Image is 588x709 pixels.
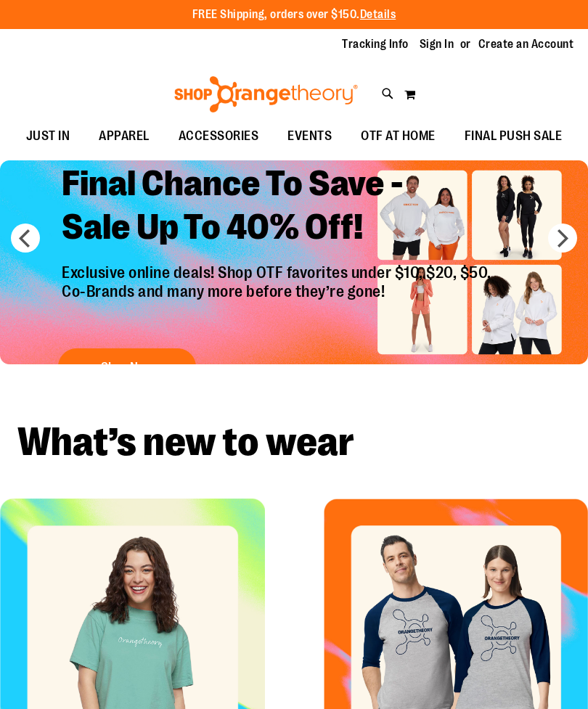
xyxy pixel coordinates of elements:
[99,120,150,152] span: APPAREL
[58,349,196,385] button: Shop Now
[465,120,563,152] span: FINAL PUSH SALE
[478,36,574,52] a: Create an Account
[51,263,506,335] p: Exclusive online deals! Shop OTF favorites under $10, $20, $50, Co-Brands and many more before th...
[172,76,360,112] img: Shop Orangetheory
[192,7,396,23] p: FREE Shipping, orders over $150.
[11,224,40,253] button: prev
[51,151,506,263] h2: Final Chance To Save - Sale Up To 40% Off!
[273,120,346,153] a: EVENTS
[420,36,454,52] a: Sign In
[164,120,274,153] a: ACCESSORIES
[360,8,396,21] a: Details
[84,120,164,153] a: APPAREL
[342,36,409,52] a: Tracking Info
[179,120,259,152] span: ACCESSORIES
[26,120,70,152] span: JUST IN
[17,422,571,462] h2: What’s new to wear
[287,120,332,152] span: EVENTS
[12,120,85,153] a: JUST IN
[51,151,506,393] a: Final Chance To Save -Sale Up To 40% Off! Exclusive online deals! Shop OTF favorites under $10, $...
[361,120,436,152] span: OTF AT HOME
[450,120,577,153] a: FINAL PUSH SALE
[346,120,450,153] a: OTF AT HOME
[548,224,577,253] button: next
